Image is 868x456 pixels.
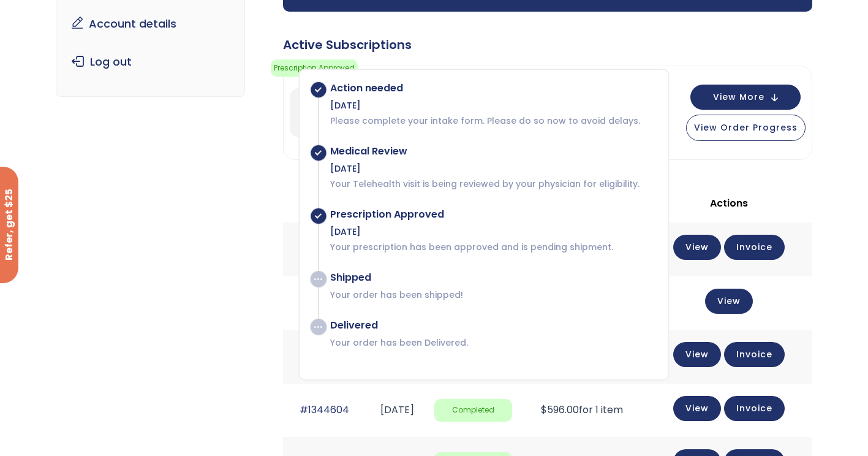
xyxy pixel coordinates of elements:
button: View Order Progress [686,115,806,141]
a: #1344604 [300,403,349,417]
span: View More [713,93,764,101]
time: [DATE] [380,403,414,417]
div: [DATE] [330,99,655,112]
div: Medical Review [330,145,655,158]
p: Please complete your intake form. Please do so now to avoid delays. [330,115,655,127]
a: Log out [66,49,235,75]
p: Your Telehealth visit is being reviewed by your physician for eligibility. [330,178,655,190]
span: Prescription Approved [271,59,358,77]
div: [DATE] [330,226,655,238]
span: Actions [710,196,748,210]
p: Your order has been Delivered. [330,336,655,349]
p: Your order has been shipped! [330,289,655,301]
a: View [673,235,721,260]
span: 596.00 [541,403,579,417]
td: for 1 item [518,384,646,437]
div: Shipped [330,272,655,284]
span: View Order Progress [694,121,798,134]
a: View [705,289,753,314]
a: Invoice [724,342,785,367]
button: View More [690,85,801,110]
div: Action needed [330,82,655,94]
div: Active Subscriptions [283,36,812,53]
a: Invoice [724,235,785,260]
div: Prescription Approved [330,208,655,221]
a: View [673,396,721,421]
span: $ [541,403,547,417]
a: View [673,342,721,367]
a: Account details [66,11,235,37]
p: Your prescription has been approved and is pending shipment. [330,241,655,253]
a: Invoice [724,396,785,421]
div: Delivered [330,319,655,332]
div: [DATE] [330,162,655,175]
span: Completed [434,399,512,422]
